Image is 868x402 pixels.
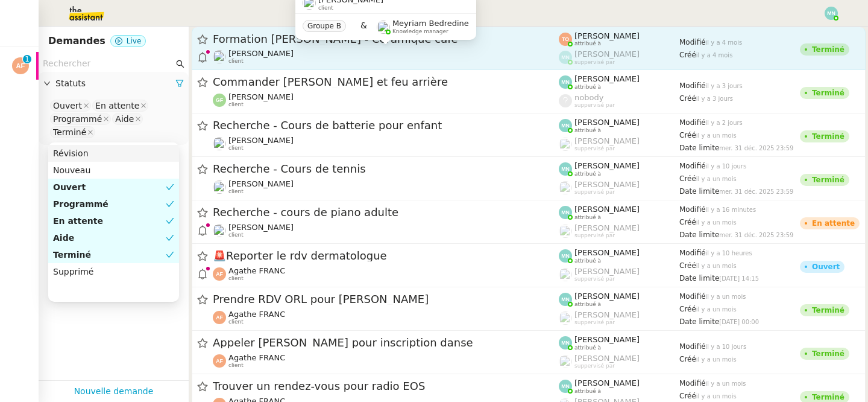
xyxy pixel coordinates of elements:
[53,232,166,243] div: Aide
[559,161,679,177] app-user-label: attribué à
[559,249,572,263] img: svg
[696,95,733,102] span: il y a 3 jours
[696,219,737,226] span: il y a un mois
[679,231,719,239] span: Date limite
[392,28,448,35] span: Knowledge manager
[559,225,572,238] img: users%2FoFdbodQ3TgNoWt9kP3GXAs5oaCq1%2Favatar%2Fprofile-pic.png
[559,380,572,393] img: svg
[574,189,615,196] span: suppervisé par
[679,317,719,326] span: Date limite
[559,138,572,151] img: users%2FoFdbodQ3TgNoWt9kP3GXAs5oaCq1%2Favatar%2Fprofile-pic.png
[213,354,226,368] img: svg
[50,113,111,125] nz-select-item: Programmé
[679,51,696,59] span: Créé
[559,205,679,220] app-user-label: attribué à
[559,75,572,89] img: svg
[228,58,244,65] span: client
[50,100,91,112] nz-select-item: Ouvert
[559,180,679,196] app-user-label: suppervisé par
[48,179,179,196] nz-option-item: Ouvert
[53,266,174,277] div: Supprimé
[228,101,244,108] span: client
[679,292,706,301] span: Modifié
[696,393,737,400] span: il y a un mois
[213,136,559,152] app-user-detailed-label: client
[48,196,179,212] nz-option-item: Programmé
[318,4,333,11] span: client
[574,319,615,326] span: suppervisé par
[679,342,706,351] span: Modifié
[679,38,706,46] span: Modifié
[706,120,743,126] span: il y a 2 jours
[360,19,367,34] span: &
[574,354,640,363] span: [PERSON_NAME]
[559,31,679,47] app-user-label: attribué à
[706,83,743,89] span: il y a 3 jours
[706,293,746,300] span: il y a un mois
[228,310,285,319] span: Agathe FRANC
[559,118,679,133] app-user-label: attribué à
[812,133,844,140] div: Terminé
[228,92,294,101] span: [PERSON_NAME]
[228,275,244,282] span: client
[696,132,737,139] span: il y a un mois
[74,384,154,398] a: Nouvelle demande
[559,267,679,282] app-user-label: suppervisé par
[574,267,640,276] span: [PERSON_NAME]
[228,319,244,325] span: client
[303,20,346,32] nz-tag: Groupe B
[213,137,226,150] img: users%2FpftfpH3HWzRMeZpe6E7kXDgO5SJ3%2Favatar%2Fa3cc7090-f8ed-4df9-82e0-3c63ac65f9dd
[39,72,189,95] div: Statuts
[679,205,706,214] span: Modifié
[696,356,737,363] span: il y a un mois
[574,136,640,145] span: [PERSON_NAME]
[377,19,469,34] app-user-label: Knowledge manager
[574,335,640,344] span: [PERSON_NAME]
[679,355,696,363] span: Créé
[392,19,469,28] span: Meyriam Bedredine
[559,223,679,239] app-user-label: suppervisé par
[706,380,746,387] span: il y a un mois
[574,258,601,264] span: attribué à
[574,31,640,40] span: [PERSON_NAME]
[679,392,696,400] span: Créé
[706,343,747,350] span: il y a 10 jours
[574,223,640,232] span: [PERSON_NAME]
[53,182,166,193] div: Ouvert
[574,49,640,59] span: [PERSON_NAME]
[559,119,572,132] img: svg
[228,266,285,275] span: Agathe FRANC
[574,276,615,282] span: suppervisé par
[53,148,174,159] div: Révision
[574,93,603,102] span: nobody
[213,294,559,305] span: Prendre RDV ORL pour [PERSON_NAME]
[812,307,844,314] div: Terminé
[559,162,572,176] img: svg
[574,388,601,395] span: attribué à
[574,171,601,177] span: attribué à
[706,39,743,46] span: il y a 4 mois
[559,136,679,152] app-user-label: suppervisé par
[559,248,679,264] app-user-label: attribué à
[115,113,134,124] div: Aide
[213,267,226,281] img: svg
[213,179,559,195] app-user-detailed-label: client
[679,162,706,170] span: Modifié
[574,232,615,239] span: suppervisé par
[228,49,294,58] span: [PERSON_NAME]
[719,275,759,282] span: [DATE] 14:15
[213,34,559,45] span: Formation [PERSON_NAME] - Céramique café
[574,161,640,170] span: [PERSON_NAME]
[679,261,696,270] span: Créé
[679,379,706,388] span: Modifié
[679,249,706,257] span: Modifié
[127,37,142,45] span: Live
[679,274,719,282] span: Date limite
[559,336,572,349] img: svg
[574,363,615,369] span: suppervisé par
[574,118,640,127] span: [PERSON_NAME]
[213,224,226,237] img: users%2FpftfpH3HWzRMeZpe6E7kXDgO5SJ3%2Favatar%2Fa3cc7090-f8ed-4df9-82e0-3c63ac65f9dd
[812,176,844,183] div: Terminé
[812,220,855,227] div: En attente
[213,94,226,107] img: svg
